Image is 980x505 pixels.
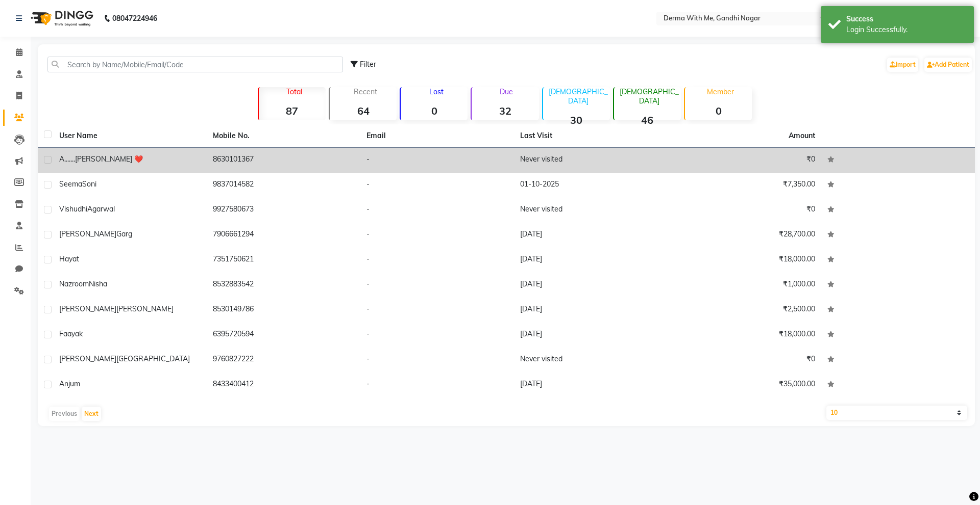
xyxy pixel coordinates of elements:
th: Amount [782,124,821,147]
td: - [360,273,514,298]
td: 8630101367 [207,148,360,173]
strong: 32 [472,104,538,117]
td: [DATE] [514,248,668,273]
td: 9927580673 [207,198,360,223]
a: Import [887,58,918,72]
button: Next [82,407,101,421]
td: ₹18,000.00 [668,248,821,273]
td: ₹0 [668,348,821,373]
span: A....... [59,154,75,164]
td: 8433400412 [207,373,360,397]
th: User Name [53,124,207,148]
td: 8530149786 [207,298,360,323]
td: - [360,223,514,248]
strong: 46 [614,114,681,126]
span: [PERSON_NAME] [59,354,116,363]
td: 9760827222 [207,348,360,373]
td: 7906661294 [207,223,360,248]
td: 6395720594 [207,323,360,348]
span: Soni [82,179,96,189]
td: 7351750621 [207,248,360,273]
td: - [360,248,514,273]
span: Anjum [59,379,80,388]
td: [DATE] [514,373,668,397]
input: Search by Name/Mobile/Email/Code [47,57,343,72]
a: Add Patient [924,58,972,72]
th: Last Visit [514,124,668,148]
span: Filter [360,60,376,69]
p: Lost [405,87,468,96]
span: [PERSON_NAME] [116,304,174,313]
span: Seema [59,179,82,189]
th: Mobile No. [207,124,360,148]
td: ₹1,000.00 [668,273,821,298]
strong: 0 [401,104,468,117]
td: Never visited [514,198,668,223]
td: [DATE] [514,273,668,298]
td: [DATE] [514,223,668,248]
span: Faayak [59,329,83,338]
td: - [360,323,514,348]
span: Nazroom [59,279,89,288]
td: - [360,298,514,323]
span: [PERSON_NAME] [59,229,116,238]
td: ₹2,500.00 [668,298,821,323]
span: [GEOGRAPHIC_DATA] [116,354,190,363]
td: - [360,348,514,373]
td: ₹28,700.00 [668,223,821,248]
div: Success [846,14,966,24]
p: Due [474,87,538,96]
td: - [360,148,514,173]
td: - [360,373,514,397]
td: Never visited [514,148,668,173]
td: ₹35,000.00 [668,373,821,397]
td: 9837014582 [207,173,360,198]
img: logo [26,4,96,33]
td: [DATE] [514,298,668,323]
td: ₹7,350.00 [668,173,821,198]
td: - [360,198,514,223]
span: Hayat [59,254,79,263]
td: ₹0 [668,198,821,223]
p: Total [263,87,326,96]
span: [PERSON_NAME] [59,304,116,313]
span: Nisha [89,279,107,288]
td: Never visited [514,348,668,373]
strong: 0 [685,104,752,117]
td: ₹18,000.00 [668,323,821,348]
strong: 64 [330,104,397,117]
p: Recent [334,87,397,96]
span: Garg [116,229,132,238]
span: Agarwal [87,204,115,214]
b: 08047224946 [112,4,157,33]
td: 01-10-2025 [514,173,668,198]
span: [PERSON_NAME] ❤️ [75,154,143,164]
strong: 30 [543,114,610,126]
p: [DEMOGRAPHIC_DATA] [547,87,610,105]
th: Email [360,124,514,148]
td: - [360,173,514,198]
div: Login Successfully. [846,24,966,35]
td: ₹0 [668,148,821,173]
p: Member [689,87,752,96]
p: [DEMOGRAPHIC_DATA] [618,87,681,105]
strong: 87 [259,104,326,117]
span: Vishudhi [59,204,87,214]
td: [DATE] [514,323,668,348]
td: 8532883542 [207,273,360,298]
